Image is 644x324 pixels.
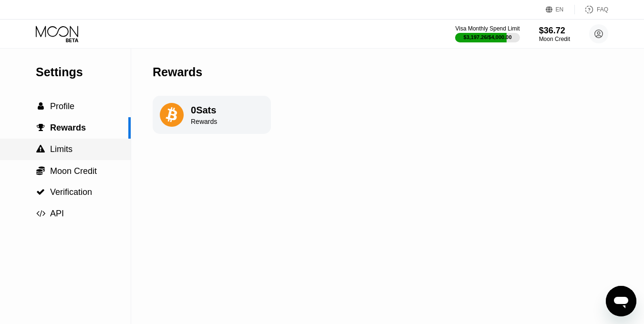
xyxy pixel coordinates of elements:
span:  [38,102,44,111]
div: $36.72 [539,26,570,36]
span: Moon Credit [50,166,97,176]
span:  [36,209,45,218]
span: Rewards [50,123,86,132]
span:  [36,145,45,153]
div: Settings [36,65,131,79]
div: FAQ [597,6,608,13]
div: Visa Monthly Spend Limit [455,25,519,32]
span: Profile [50,101,74,111]
div: Rewards [191,118,217,125]
div:  [36,102,45,111]
span: Verification [50,187,92,197]
div: EN [556,6,564,13]
span: Limits [50,144,73,154]
div:  [36,145,45,153]
div: FAQ [575,5,608,14]
div: Rewards [153,65,202,79]
div:  [36,166,45,175]
div:  [36,188,45,196]
div:  [36,123,45,132]
iframe: Button to launch messaging window [606,286,636,316]
span:  [36,166,45,175]
div: $3,197.26 / $4,000.00 [464,34,512,40]
div: Moon Credit [539,36,570,42]
div: EN [546,5,575,14]
div: $36.72Moon Credit [539,26,570,42]
span:  [36,188,45,196]
span:  [37,123,45,132]
div: Visa Monthly Spend Limit$3,197.26/$4,000.00 [455,25,519,42]
div: 0 Sats [191,105,217,116]
span: API [50,209,64,218]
